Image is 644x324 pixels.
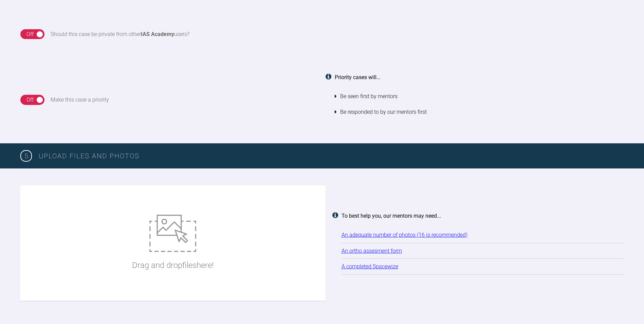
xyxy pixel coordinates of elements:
div: Off [26,30,34,39]
div: Should this case be private from other users? [51,30,189,39]
li: Be responded to by our mentors first [335,104,624,120]
a: An adequate number of photos (16 is recommended) [342,232,467,238]
a: An ortho assesment form [342,248,402,254]
span: 5 [20,150,32,162]
a: A completed Spacewize [342,263,398,270]
h3: Upload Files and Photos [39,150,624,161]
div: Make this case a priority [51,95,109,104]
strong: Priority cases will... [335,74,381,80]
p: Drag and drop files here! [132,259,214,272]
strong: To best help you, our mentors may need... [342,213,441,219]
div: Off [26,95,34,104]
li: Be seen first by mentors [335,89,624,104]
strong: IAS Academy [141,31,174,37]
